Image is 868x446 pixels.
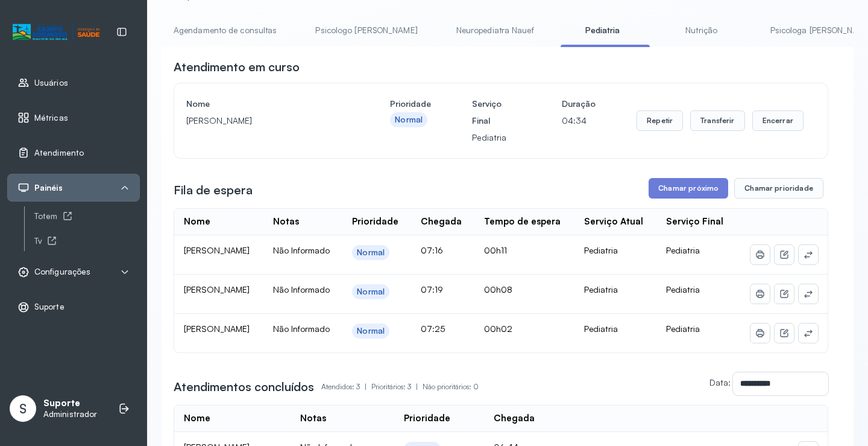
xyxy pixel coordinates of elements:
span: | [416,382,418,391]
div: Totem [34,211,140,221]
span: | [365,382,366,391]
span: Suporte [34,302,64,312]
div: Tempo de espera [484,216,561,228]
div: Chegada [494,413,535,424]
span: 00h11 [484,245,507,255]
span: Atendimento [34,148,84,158]
div: Normal [395,115,423,125]
p: Atendidos: 3 [321,378,371,395]
span: Não Informado [273,323,330,334]
img: Logotipo do estabelecimento [13,22,99,42]
div: Prioridade [352,216,398,228]
span: Painéis [34,183,63,193]
span: 07:19 [421,284,443,295]
span: Configurações [34,267,90,277]
button: Encerrar [752,110,804,131]
h4: Prioridade [390,95,431,112]
div: Pediatria [584,245,647,256]
label: Data: [709,377,731,387]
div: Serviço Final [666,216,723,228]
span: Não Informado [273,284,330,295]
div: Normal [357,326,385,336]
a: Usuários [17,77,130,89]
div: Serviço Atual [584,216,643,228]
div: Chegada [421,216,462,228]
p: Não prioritários: 0 [423,378,479,395]
a: Psicologo [PERSON_NAME] [303,21,429,40]
span: [PERSON_NAME] [184,245,250,255]
span: Não Informado [273,245,330,255]
span: Usuários [34,78,68,88]
div: Notas [273,216,299,228]
p: Administrador [43,409,97,419]
a: Métricas [17,112,130,124]
h3: Atendimentos concluídos [174,378,314,395]
button: Chamar prioridade [734,178,823,199]
div: Pediatria [584,284,647,295]
span: Pediatria [666,284,700,295]
a: Neuropediatra Nauef [444,21,546,40]
div: Nome [184,216,210,228]
span: 00h08 [484,284,512,295]
a: Atendimento [17,147,130,159]
a: Nutrição [659,21,744,40]
h4: Duração [562,95,596,112]
button: Chamar próximo [649,178,728,199]
div: Pediatria [584,323,647,334]
p: [PERSON_NAME] [186,112,349,129]
a: Totem [34,209,140,224]
a: Tv [34,234,140,249]
span: Pediatria [666,323,700,334]
button: Transferir [690,110,745,131]
div: Notas [300,413,326,424]
span: Métricas [34,113,68,123]
h4: Nome [186,95,349,112]
button: Repetir [637,110,683,131]
span: 07:25 [421,323,445,334]
div: Normal [357,287,385,297]
div: Nome [184,413,210,424]
a: Pediatria [561,21,645,40]
h3: Fila de espera [174,182,253,199]
p: Suporte [43,398,97,409]
h4: Serviço Final [472,95,521,129]
h3: Atendimento em curso [174,59,300,75]
a: Agendamento de consultas [162,21,289,40]
div: Prioridade [404,413,450,424]
p: Prioritários: 3 [371,378,423,395]
p: Pediatria [472,129,521,146]
span: Pediatria [666,245,700,255]
span: 00h02 [484,323,512,334]
span: 07:16 [421,245,443,255]
p: 04:34 [562,112,596,129]
span: [PERSON_NAME] [184,284,250,295]
div: Normal [357,247,385,258]
div: Tv [34,236,140,246]
span: [PERSON_NAME] [184,323,250,334]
